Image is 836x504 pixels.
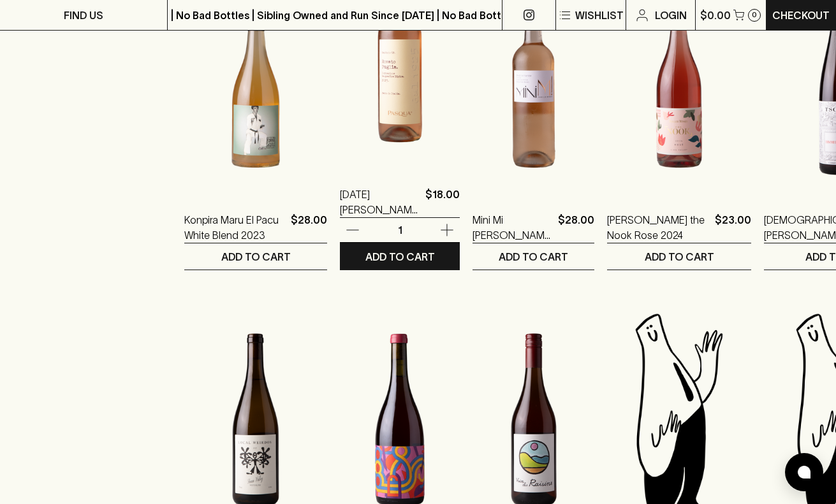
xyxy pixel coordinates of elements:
[607,212,710,243] a: [PERSON_NAME] the Nook Rose 2024
[340,187,420,217] a: [DATE][PERSON_NAME] 2023
[340,243,460,270] button: ADD TO CART
[715,212,751,243] p: $23.00
[64,8,103,23] p: FIND US
[473,243,594,270] button: ADD TO CART
[645,249,714,264] p: ADD TO CART
[655,8,687,23] p: Login
[607,243,751,270] button: ADD TO CART
[291,212,327,243] p: $28.00
[184,243,327,270] button: ADD TO CART
[575,8,624,23] p: Wishlist
[184,212,286,243] a: Konpira Maru El Pacu White Blend 2023
[700,8,731,23] p: $0.00
[772,8,830,23] p: Checkout
[558,212,594,243] p: $28.00
[798,466,810,479] img: bubble-icon
[752,11,757,18] p: 0
[385,223,415,237] p: 1
[365,249,435,264] p: ADD TO CART
[425,187,460,217] p: $18.00
[499,249,568,264] p: ADD TO CART
[473,212,553,243] a: Mini Mi [PERSON_NAME] 2023
[221,249,291,264] p: ADD TO CART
